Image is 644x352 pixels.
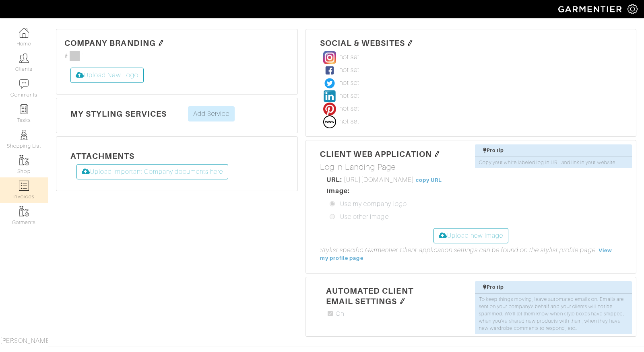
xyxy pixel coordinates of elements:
[320,149,432,159] span: Сlient Web Application
[323,77,336,90] img: twitter-e883f9cd8240719afd50c0ee89db83673970c87530b2143747009cad9852be48.png
[323,51,336,64] img: instagram-ca3bc792a033a2c9429fd021af625c3049b16be64d72d12f1b3be3ecbc60b429.png
[326,187,350,195] span: Image:
[475,157,632,168] div: Copy your white labeled log in URL and link in your website.
[323,115,336,128] img: website-7c1d345177191472bde3b385a3dfc09e683c6cc9c740836e1c7612723a46e372.png
[323,64,336,77] img: facebook-317dd1732a6ad44248c5b87731f7b9da87357f1ebddc45d2c594e0cd8ab5f9a2.png
[19,104,29,114] img: reminder-icon-8004d30b9f0a5d33ae49ab947aed9ed385cf756f9e5892f1edd6e32f2345188e.png
[326,286,413,306] span: Automated Client Email Settings
[323,90,336,103] img: linkedin-d037f5688c3efc26aa711fca27d2530e9b4315c93c202ca79e62a18a10446be8.png
[627,4,638,14] img: gear-icon-white-bd11855cb880d31180b6d7d6211b90ccbf57a29d726f0c71d8c61bd08dd39cc2.png
[64,38,156,47] span: Company Branding
[483,147,628,154] div: Pro tip
[64,51,68,61] span: #
[64,51,289,61] div: `
[320,247,612,261] a: View my profile page
[416,177,442,183] a: copy URL
[70,109,167,118] span: My Styling Services
[19,79,29,89] img: comment-icon-a0a6a9ef722e966f86d9cbdc48e553b5cf19dbc54f86b18d962a5391bc8f6eb6.png
[158,40,164,46] img: pen-cf24a1663064a2ec1b9c1bd2387e9de7a2fa800b781884d57f21acf72779bad2.png
[320,247,597,254] span: Stylist specific Garmentier Client application settings can be found on the stylist profile page.
[433,228,508,243] label: Upload new image
[76,164,228,179] label: Upload Important Company documents here
[407,40,413,46] img: pen-cf24a1663064a2ec1b9c1bd2387e9de7a2fa800b781884d57f21acf72779bad2.png
[320,38,405,47] span: Social & Websites
[188,106,235,121] a: Add Service
[340,212,389,222] label: Use other image
[19,155,29,165] img: garments-icon-b7da505a4dc4fd61783c78ac3ca0ef83fa9d6f193b1c9dc38574b1d14d53ca28.png
[336,309,344,319] label: On
[19,28,29,38] img: dashboard-icon-dbcd8f5a0b271acd01030246c82b418ddd0df26cd7fceb0bd07c9910d44c42f6.png
[70,151,135,161] span: Attachments
[339,91,359,101] span: not set
[70,68,144,83] label: Upload New Logo
[475,294,632,334] div: To keep things moving, leave automated emails on. Emails are sent on your company’s behalf and yo...
[339,65,359,75] span: not set
[19,130,29,140] img: stylists-icon-eb353228a002819b7ec25b43dbf5f0378dd9e0616d9560372ff212230b889e62.png
[19,53,29,63] img: clients-icon-6bae9207a08558b7cb47a8932f037763ab4055f8c8b6bfacd5dc20c3e0201464.png
[339,52,359,62] span: not set
[19,206,29,216] img: garments-icon-b7da505a4dc4fd61783c78ac3ca0ef83fa9d6f193b1c9dc38574b1d14d53ca28.png
[323,103,336,115] img: pinterest-17a07f8e48f40589751b57ff18201fc99a9eae9d7246957fa73960b728dbe378.png
[339,78,359,88] span: not set
[483,284,628,291] div: Pro tip
[339,117,359,126] span: not set
[340,199,407,209] label: Use my company logo
[554,2,627,16] img: garmentier-logo-header-white-b43fb05a5012e4ada735d5af1a66efaba907eab6374d6393d1fbf88cb4ef424d.png
[399,298,406,304] img: pen-cf24a1663064a2ec1b9c1bd2387e9de7a2fa800b781884d57f21acf72779bad2.png
[434,151,440,157] img: pen-cf24a1663064a2ec1b9c1bd2387e9de7a2fa800b781884d57f21acf72779bad2.png
[326,176,342,183] span: URL:
[344,176,414,183] span: [URL][DOMAIN_NAME]
[320,162,622,172] h5: Log in Landing Page
[19,181,29,191] img: orders-icon-0abe47150d42831381b5fb84f609e132dff9fe21cb692f30cb5eec754e2cba89.png
[339,104,359,113] span: not set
